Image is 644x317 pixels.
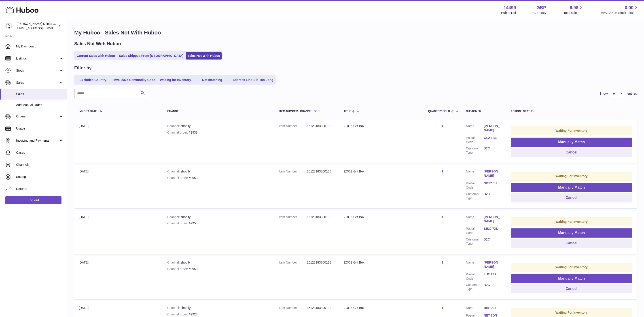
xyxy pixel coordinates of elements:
[16,81,59,85] span: Sales
[511,193,632,202] button: Cancel
[344,260,419,265] div: ZOOZ Gift Box
[74,65,92,71] h2: Filter by
[74,165,163,208] td: [DATE]
[484,181,502,185] a: SG17 5LL
[16,175,64,179] span: Settings
[344,110,351,113] span: Title
[555,311,587,314] strong: Waiting For Inventory
[555,174,587,178] strong: Waiting For Inventory
[167,124,181,128] strong: Channel
[5,196,61,204] a: Log out
[484,169,502,178] a: [PERSON_NAME]
[466,146,484,155] dt: Customer Type
[627,91,637,96] span: entries
[511,239,632,248] button: Cancel
[16,114,59,119] span: Orders
[74,256,163,299] td: [DATE]
[167,131,189,134] strong: Channel order
[511,183,632,192] button: Manually Match
[279,169,307,174] dt: Item Number
[511,138,632,147] button: Manually Match
[466,237,484,246] dt: Customer Type
[167,176,189,180] strong: Channel order
[74,29,637,36] h1: My Huboo - Sales Not With Huboo
[466,136,484,144] dt: Postal Code
[307,260,335,265] dd: 15128183800138
[16,187,64,191] span: Returns
[466,227,484,235] dt: Postal Code
[484,136,502,140] a: GL2 8BE
[167,221,270,226] div: #2955
[16,163,64,167] span: Channels
[167,267,189,271] strong: Channel order
[279,260,307,265] dt: Item Number
[344,306,419,310] div: ZOOZ Gift Box
[466,181,484,190] dt: Postal Code
[484,227,502,231] a: SE20 7XL
[600,91,608,96] label: Show
[74,211,163,254] td: [DATE]
[112,76,157,84] a: Invalid/No Commodity Code
[307,169,335,174] dd: 15128183800138
[484,283,502,291] dd: B2C
[279,124,307,128] dt: Item Number
[167,176,270,180] div: #2953
[466,169,484,179] dt: Name
[511,284,632,294] button: Cancel
[428,110,450,113] span: Quantity Sold
[16,68,59,73] span: Stock
[484,146,502,155] dd: B2C
[484,192,502,200] dd: B2C
[17,26,66,30] span: [EMAIL_ADDRESS][DOMAIN_NAME]
[17,22,57,30] div: [PERSON_NAME] Drinks LTD (t/a Zooz)
[167,110,270,113] div: Channel
[484,215,502,223] a: [PERSON_NAME]
[511,148,632,157] button: Cancel
[466,283,484,291] dt: Customer Type
[186,52,222,60] a: Sales Not With Huboo
[601,5,639,15] a: 0.00 AVAILABLE Stock Total
[167,215,270,219] div: shopify
[75,52,117,60] a: Current Sales with Huboo
[16,151,64,155] span: Cases
[75,76,111,84] a: Excluded Country
[16,126,64,131] span: Usage
[16,138,59,143] span: Invoicing and Payments
[307,215,335,219] dd: 15128183800138
[466,260,484,270] dt: Name
[466,306,484,311] dt: Name
[16,103,64,107] span: Add Manual Order
[534,11,546,15] div: Currency
[167,260,270,265] div: shopify
[466,215,484,225] dt: Name
[555,129,587,132] strong: Waiting For Inventory
[16,56,59,61] span: Listings
[466,272,484,281] dt: Postal Code
[466,124,484,134] dt: Name
[484,124,502,132] a: [PERSON_NAME]
[344,124,419,128] div: ZOOZ Gift Box
[466,192,484,200] dt: Customer Type
[442,124,443,128] a: 4
[117,52,185,60] a: Sales Shipped From [GEOGRAPHIC_DATA]
[167,215,181,219] strong: Channel
[307,306,335,310] dd: 15128183800138
[501,11,516,15] div: Huboo Ref
[442,261,443,264] a: 1
[511,110,632,113] div: Action / Status
[344,215,419,219] div: ZOOZ Gift Box
[167,306,270,310] div: shopify
[484,272,502,277] a: LU2 9SP
[16,44,64,49] span: My Dashboard
[158,76,193,84] a: Waiting for Inventory
[16,92,64,96] span: Sales
[484,237,502,246] dd: B2C
[167,261,181,264] strong: Channel
[570,5,578,11] span: 6.98
[601,11,639,15] span: AVAILABLE Stock Total
[442,306,443,310] a: 1
[167,312,270,317] div: #2928
[167,130,270,135] div: #2933
[279,215,307,219] dt: Item Number
[167,124,270,128] div: shopify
